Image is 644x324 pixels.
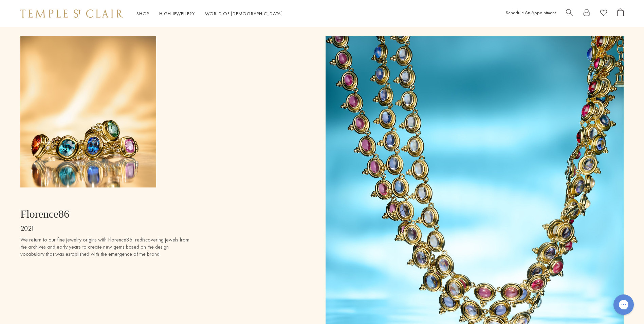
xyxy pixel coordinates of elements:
img: Temple St. Clair [20,10,123,18]
a: World of [DEMOGRAPHIC_DATA]World of [DEMOGRAPHIC_DATA] [205,11,283,17]
p: Florence86 [20,208,190,220]
a: Open Shopping Bag [617,8,624,19]
a: View Wishlist [600,8,607,19]
a: Search [566,8,573,19]
p: 2021 [20,224,190,233]
p: We return to our fine jewelry origins with Florence86, rediscovering jewels from the archives and... [20,236,190,257]
a: ShopShop [136,11,149,17]
nav: Main navigation [136,10,283,18]
iframe: Gorgias live chat messenger [610,292,637,317]
a: Schedule An Appointment [506,10,556,16]
a: High JewelleryHigh Jewellery [159,11,195,17]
